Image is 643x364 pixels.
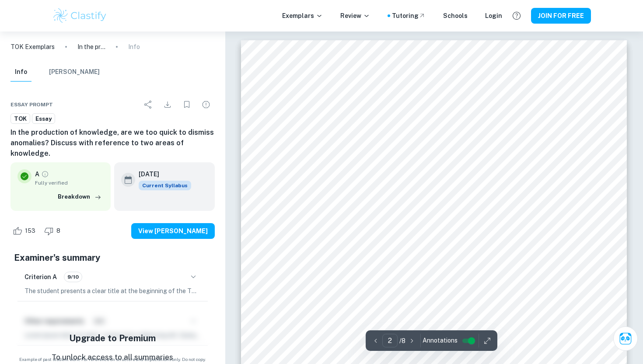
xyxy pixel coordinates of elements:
div: Share [140,96,157,113]
a: TOK Exemplars [10,42,55,52]
span: TOK [11,115,30,123]
p: In the production of knowledge, are we too quick to dismiss anomalies? Discuss with reference to ... [77,42,105,52]
button: JOIN FOR FREE [531,8,591,24]
span: Annotations [423,336,458,345]
p: Exemplars [282,11,323,21]
a: Schools [443,11,468,21]
a: Grade fully verified [41,170,49,178]
div: Report issue [197,96,215,113]
button: Info [10,63,31,82]
h6: [DATE] [139,169,184,179]
span: Fully verified [35,179,104,187]
div: Dislike [42,224,65,238]
p: To unlock access to all summaries [52,352,173,363]
button: Help and Feedback [509,8,524,23]
button: Breakdown [56,190,104,203]
a: Essay [32,113,55,124]
a: Login [485,11,502,21]
div: Bookmark [178,96,196,113]
span: Essay [32,115,55,123]
h5: Upgrade to Premium [69,332,156,345]
button: Ask Clai [613,326,638,351]
a: TOK [10,113,30,124]
span: Essay prompt [10,101,53,108]
a: Tutoring [392,11,426,21]
span: 9/10 [64,273,82,281]
h5: Examiner's summary [14,251,211,264]
button: View [PERSON_NAME] [131,223,215,239]
div: Download [159,96,176,113]
div: Like [10,224,40,238]
div: This exemplar is based on the current syllabus. Feel free to refer to it for inspiration/ideas wh... [139,181,191,190]
span: 153 [20,227,40,235]
span: 8 [52,227,65,235]
p: / 8 [399,336,405,346]
p: The student presents a clear title at the beginning of the TOK essay and maintains a sustained fo... [24,286,201,296]
p: A [35,169,39,179]
h6: Criterion A [24,272,57,282]
span: Example of past student work. For reference on structure and expectations only. Do not copy. [10,356,215,363]
img: Clastify logo [52,7,108,24]
p: Review [340,11,370,21]
p: Info [128,42,140,52]
span: Current Syllabus [139,181,191,190]
button: [PERSON_NAME] [49,63,100,82]
h6: In the production of knowledge, are we too quick to dismiss anomalies? Discuss with reference to ... [10,127,215,159]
